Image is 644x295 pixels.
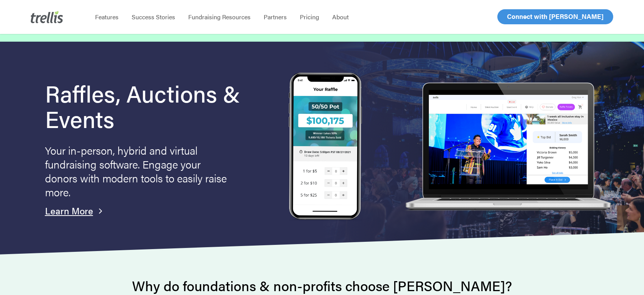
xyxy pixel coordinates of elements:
h1: Raffles, Auctions & Events [45,80,263,131]
a: Pricing [293,13,326,21]
a: Learn More [45,204,93,217]
a: Fundraising Resources [182,13,257,21]
span: About [332,12,349,21]
span: Fundraising Resources [188,12,251,21]
h2: Why do foundations & non-profits choose [PERSON_NAME]? [45,278,599,293]
a: Partners [257,13,293,21]
p: Your in-person, hybrid and virtual fundraising software. Engage your donors with modern tools to ... [45,143,230,199]
span: Partners [264,12,287,21]
span: Connect with [PERSON_NAME] [507,12,604,21]
span: Success Stories [132,12,175,21]
a: Connect with [PERSON_NAME] [497,9,613,24]
span: Pricing [300,12,319,21]
img: Trellis [31,11,63,23]
img: rafflelaptop_mac_optim.png [401,83,614,212]
a: Success Stories [125,13,182,21]
img: Trellis Raffles, Auctions and Event Fundraising [289,72,362,222]
a: About [326,13,355,21]
a: Features [89,13,125,21]
span: Features [95,12,119,21]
